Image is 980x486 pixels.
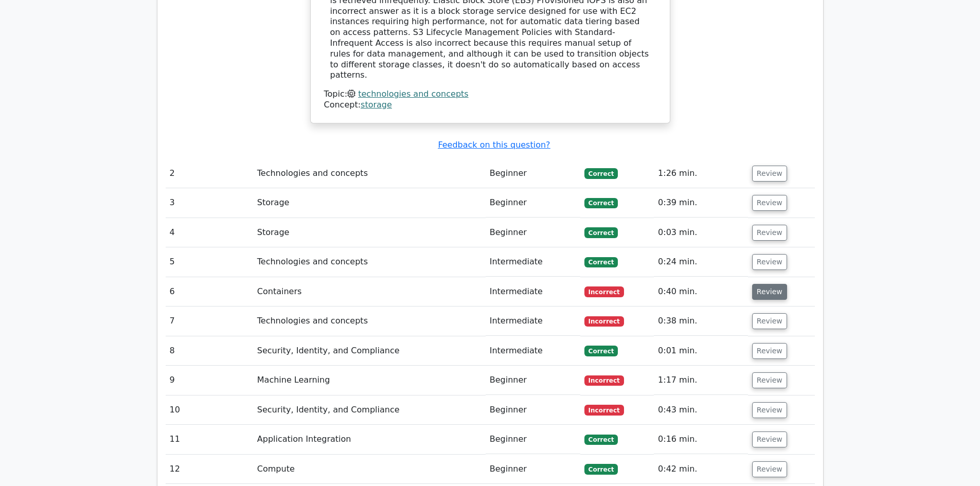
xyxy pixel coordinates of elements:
[584,405,624,415] span: Incorrect
[166,188,253,218] td: 3
[584,168,618,178] span: Correct
[253,218,486,247] td: Storage
[253,277,486,307] td: Containers
[752,343,787,359] button: Review
[166,425,253,454] td: 11
[752,372,787,388] button: Review
[253,307,486,336] td: Technologies and concepts
[253,425,486,454] td: Application Integration
[752,225,787,241] button: Review
[584,286,624,297] span: Incorrect
[486,247,580,277] td: Intermediate
[486,188,580,218] td: Beginner
[752,166,787,182] button: Review
[486,307,580,336] td: Intermediate
[253,159,486,188] td: Technologies and concepts
[654,455,748,484] td: 0:42 min.
[166,336,253,366] td: 8
[584,346,618,356] span: Correct
[166,247,253,277] td: 5
[486,366,580,395] td: Beginner
[584,257,618,267] span: Correct
[654,395,748,425] td: 0:43 min.
[654,277,748,307] td: 0:40 min.
[166,307,253,336] td: 7
[486,336,580,366] td: Intermediate
[654,159,748,188] td: 1:26 min.
[486,455,580,484] td: Beginner
[654,247,748,277] td: 0:24 min.
[752,313,787,329] button: Review
[361,100,392,110] a: storage
[654,307,748,336] td: 0:38 min.
[752,195,787,211] button: Review
[324,100,656,111] div: Concept:
[253,366,486,395] td: Machine Learning
[253,247,486,277] td: Technologies and concepts
[324,89,656,100] div: Topic:
[166,218,253,247] td: 4
[654,188,748,218] td: 0:39 min.
[654,425,748,454] td: 0:16 min.
[486,277,580,307] td: Intermediate
[584,375,624,386] span: Incorrect
[438,140,550,150] a: Feedback on this question?
[166,366,253,395] td: 9
[166,395,253,425] td: 10
[166,455,253,484] td: 12
[486,218,580,247] td: Beginner
[166,159,253,188] td: 2
[584,316,624,327] span: Incorrect
[486,425,580,454] td: Beginner
[584,198,618,208] span: Correct
[253,455,486,484] td: Compute
[486,395,580,425] td: Beginner
[253,395,486,425] td: Security, Identity, and Compliance
[654,218,748,247] td: 0:03 min.
[253,336,486,366] td: Security, Identity, and Compliance
[166,277,253,307] td: 6
[752,402,787,418] button: Review
[253,188,486,218] td: Storage
[358,89,468,99] a: technologies and concepts
[584,435,618,445] span: Correct
[584,227,618,238] span: Correct
[752,254,787,270] button: Review
[752,284,787,300] button: Review
[752,461,787,477] button: Review
[752,431,787,447] button: Review
[654,336,748,366] td: 0:01 min.
[486,159,580,188] td: Beginner
[584,464,618,474] span: Correct
[654,366,748,395] td: 1:17 min.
